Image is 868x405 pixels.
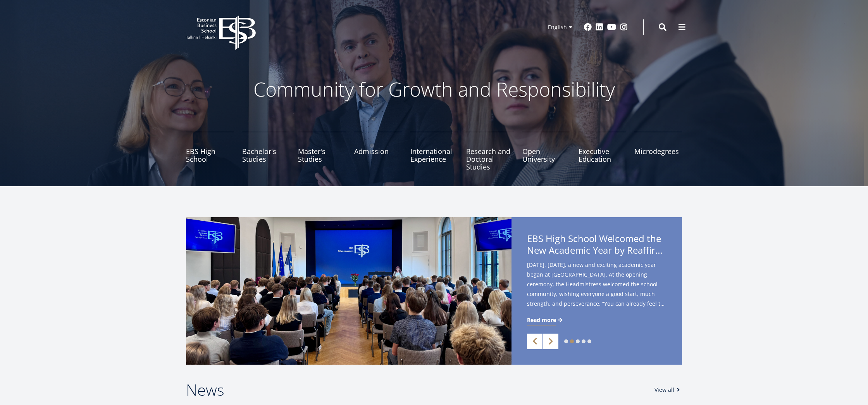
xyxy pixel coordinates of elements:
[527,299,666,308] span: strength, and perseverance. “You can already feel the autumn in the air – and in a way it’s good ...
[242,132,290,171] a: Bachelor's Studies
[527,334,542,349] a: Previous
[607,23,616,31] a: Youtube
[584,23,592,31] a: Facebook
[466,132,514,171] a: Research and Doctoral Studies
[587,339,591,343] a: 5
[522,132,570,171] a: Open University
[634,132,682,171] a: Microdegrees
[354,132,402,171] a: Admission
[298,132,346,171] a: Master's Studies
[596,23,603,31] a: Linkedin
[582,339,586,343] a: 4
[543,334,558,349] a: Next
[186,132,234,171] a: EBS High School
[229,78,639,101] p: Community for Growth and Responsibility
[527,316,556,324] span: Read more
[654,386,682,394] a: View all
[570,339,574,343] a: 2
[576,339,580,343] a: 3
[527,260,666,311] span: [DATE], [DATE], a new and exciting academic year began at [GEOGRAPHIC_DATA]. At the opening cerem...
[579,132,626,171] a: Executive Education
[620,23,628,31] a: Instagram
[564,339,568,343] a: 1
[410,132,458,171] a: International Experience
[527,233,666,258] span: EBS High School Welcomed the
[186,380,647,400] h2: News
[527,316,564,324] a: Read more
[186,217,511,365] img: a
[527,244,666,256] span: New Academic Year by Reaffirming Its Core Values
